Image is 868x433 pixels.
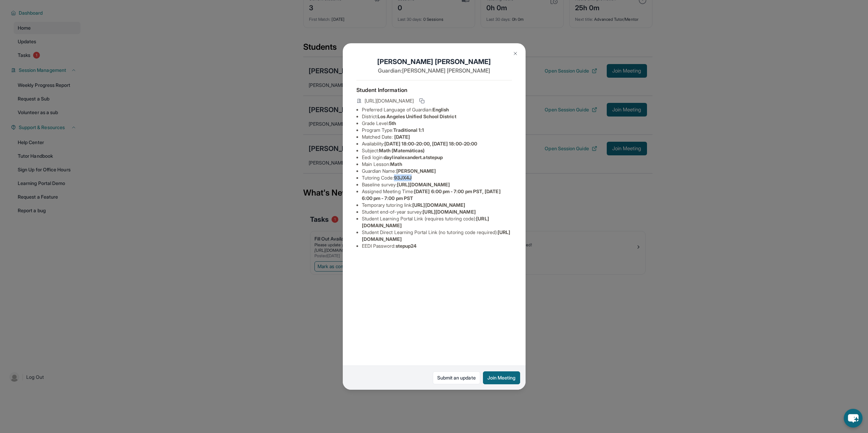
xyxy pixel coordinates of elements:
button: chat-button [844,409,863,428]
li: Main Lesson : [362,161,512,168]
span: Math (Matemáticas) [379,148,425,153]
li: Eedi login : [362,154,512,161]
span: 93JX4J [394,175,412,181]
h4: Student Information [356,86,512,94]
span: [URL][DOMAIN_NAME] [423,209,475,215]
span: [DATE] [394,134,410,140]
li: Student end-of-year survey : [362,208,512,215]
span: stepup24 [396,243,417,249]
span: English [432,107,449,112]
button: Copy link [418,97,426,105]
li: Guardian Name : [362,168,512,174]
li: Assigned Meeting Time : [362,188,512,202]
span: [URL][DOMAIN_NAME] [412,202,465,208]
span: Traditional 1:1 [393,127,424,133]
h1: [PERSON_NAME] [PERSON_NAME] [356,57,512,66]
li: Program Type: [362,127,512,134]
p: Guardian: [PERSON_NAME] [PERSON_NAME] [356,66,512,75]
span: Math [390,161,402,167]
button: Join Meeting [483,371,520,384]
li: Tutoring Code : [362,174,512,181]
li: Subject : [362,147,512,154]
span: Los Angeles Unified School District [378,113,456,119]
li: Preferred Language of Guardian: [362,106,512,113]
span: [DATE] 6:00 pm - 7:00 pm PST, [DATE] 6:00 pm - 7:00 pm PST [362,188,501,201]
span: [DATE] 18:00-20:00, [DATE] 18:00-20:00 [384,141,477,146]
span: [PERSON_NAME] [396,168,436,174]
li: District: [362,113,512,120]
li: Grade Level: [362,120,512,127]
li: Baseline survey : [362,181,512,188]
li: Student Direct Learning Portal Link (no tutoring code required) : [362,229,512,243]
span: daylinalexandert.atstepup [384,154,443,160]
a: Submit an update [433,371,480,384]
span: [URL][DOMAIN_NAME] [397,182,450,187]
li: Student Learning Portal Link (requires tutoring code) : [362,215,512,229]
span: [URL][DOMAIN_NAME] [365,97,414,104]
img: Close Icon [513,51,518,56]
span: 5th [389,120,396,126]
li: Matched Date: [362,134,512,140]
li: EEDI Password : [362,243,512,249]
li: Availability: [362,140,512,147]
li: Temporary tutoring link : [362,202,512,208]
